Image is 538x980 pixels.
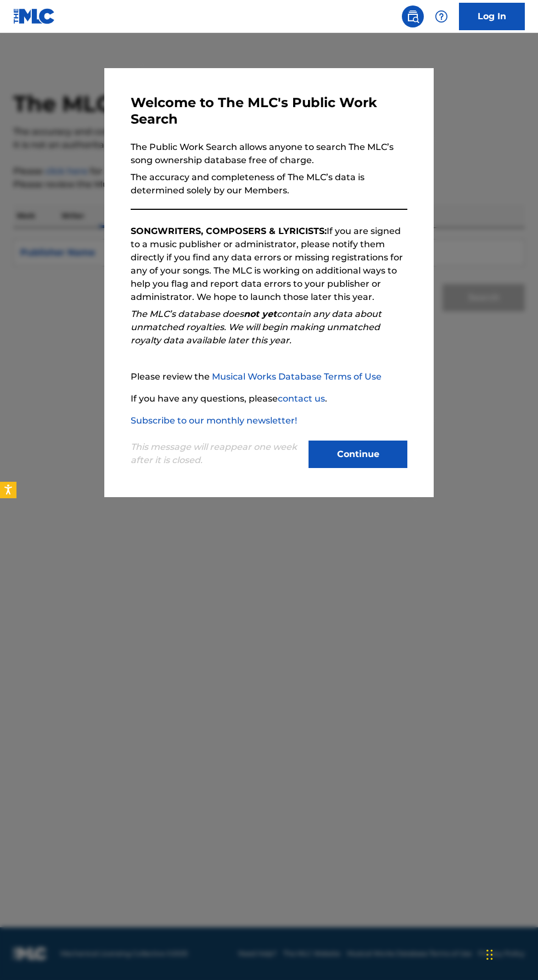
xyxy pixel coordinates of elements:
[13,8,55,24] img: MLC Logo
[131,370,407,383] p: Please review the
[131,415,297,426] a: Subscribe to our monthly newsletter!
[131,141,407,167] p: The Public Work Search allows anyone to search The MLC’s song ownership database free of charge.
[402,5,424,27] a: Public Search
[435,10,448,23] img: help
[430,5,452,27] div: Help
[212,371,382,382] a: Musical Works Database Terms of Use
[483,927,538,980] iframe: Chat Widget
[486,938,493,971] div: Drag
[278,393,325,404] a: contact us
[406,10,419,23] img: search
[459,3,525,30] a: Log In
[244,309,277,319] strong: not yet
[131,392,407,405] p: If you have any questions, please .
[131,171,407,197] p: The accuracy and completeness of The MLC’s data is determined solely by our Members.
[131,309,382,346] em: The MLC’s database does contain any data about unmatched royalties. We will begin making unmatche...
[131,226,327,236] strong: SONGWRITERS, COMPOSERS & LYRICISTS:
[131,441,302,467] p: This message will reappear one week after it is closed.
[131,94,407,127] h3: Welcome to The MLC's Public Work Search
[131,225,407,304] p: If you are signed to a music publisher or administrator, please notify them directly if you find ...
[309,441,407,468] button: Continue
